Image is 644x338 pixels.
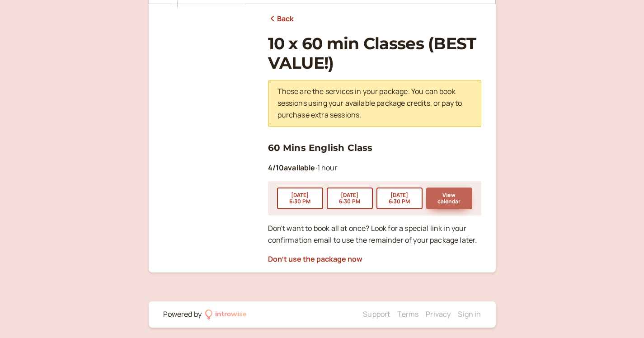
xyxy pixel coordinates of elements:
[268,13,294,25] a: Back
[268,141,481,155] h3: 60 Mins English Class
[268,223,481,246] p: Don't want to book all at once? Look for a special link in your confirmation email to use the rem...
[268,162,481,174] p: 1 hour
[205,309,247,320] a: introwise
[363,309,390,319] a: Support
[397,309,418,319] a: Terms
[327,188,373,209] button: [DATE]6:30 PM
[268,163,315,173] b: 4 / 10 available
[163,309,202,320] div: Powered by
[426,309,451,319] a: Privacy
[277,188,323,209] button: [DATE]6:30 PM
[277,86,472,121] p: These are the services in your package. You can book sessions using your available package credit...
[426,188,472,209] button: View calendar
[315,163,317,173] span: ·
[376,188,423,209] button: [DATE]6:30 PM
[215,309,247,320] div: introwise
[458,309,481,319] a: Sign in
[268,255,362,263] button: Don't use the package now
[268,34,481,73] h1: 10 x 60 min Classes (BEST VALUE!)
